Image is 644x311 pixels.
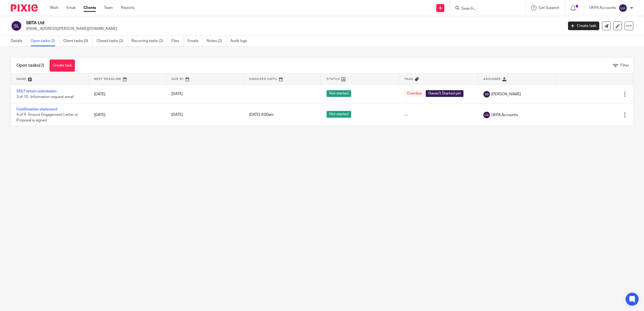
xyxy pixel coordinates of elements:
[11,4,38,12] img: Pixie
[121,5,134,11] a: Reports
[619,4,627,12] img: svg%3E
[491,92,521,97] span: [PERSON_NAME]
[483,91,490,97] img: svg%3E
[620,64,629,67] span: Filter
[404,112,473,118] div: ---
[461,6,509,11] input: Search
[67,5,75,11] a: Email
[327,78,340,81] span: Status
[11,36,27,46] a: Details
[26,26,560,32] p: [EMAIL_ADDRESS][PERSON_NAME][DOMAIN_NAME]
[171,36,183,46] a: Files
[96,36,127,46] a: Closed tasks (2)
[39,63,44,68] span: (2)
[207,36,226,46] a: Notes (2)
[539,6,559,10] span: Get Support
[11,20,22,32] img: svg%3E
[104,5,113,11] a: Team
[491,112,518,118] span: UKPA Accounts
[16,89,57,93] a: SDLT return submission
[84,5,96,11] a: Clients
[249,113,273,117] span: [DATE] 9:00am
[16,113,78,123] span: 4 of 9 · Ensure Engagement Letter or Proposal is signed
[404,90,424,97] span: Overdue
[568,22,599,30] a: Create task
[249,78,278,81] span: Snoozed Until
[327,111,351,118] span: Not started
[16,95,74,99] span: 3 of 10 · Information request email
[63,36,92,46] a: Client tasks (0)
[188,36,203,46] a: Emails
[483,112,490,118] img: svg%3E
[16,107,57,111] a: Confirmation statement
[230,36,251,46] a: Audit logs
[171,92,183,96] span: [DATE]
[171,113,183,117] span: [DATE]
[89,104,166,126] td: [DATE]
[589,5,616,11] p: UKPA Accounts
[50,5,58,11] a: Work
[16,63,44,68] h1: Open tasks
[131,36,167,46] a: Recurring tasks (2)
[26,20,453,26] h2: SBTA Ltd
[404,78,413,81] span: Tags
[89,85,166,104] td: [DATE]
[426,90,463,97] span: Haven't Started yet
[50,60,75,72] a: Create task
[31,36,59,46] a: Open tasks (2)
[327,90,351,97] span: Not started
